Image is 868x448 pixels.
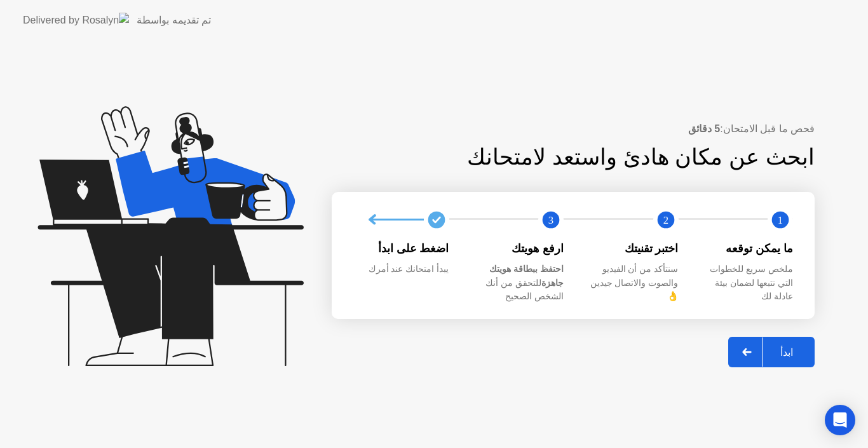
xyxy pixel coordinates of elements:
[548,214,553,226] text: 3
[355,240,449,257] div: اضغط على ابدأ
[470,240,564,257] div: ارفع هويتك
[332,121,815,137] div: فحص ما قبل الامتحان:
[763,346,811,358] div: ابدأ
[688,123,720,134] b: 5 دقائق
[699,262,794,304] div: ملخص سريع للخطوات التي نتبعها لضمان بيئة عادلة لك
[355,262,449,276] div: يبدأ امتحانك عند أمرك
[663,214,668,226] text: 2
[778,214,783,226] text: 1
[699,240,794,257] div: ما يمكن توقعه
[367,140,815,174] div: ابحث عن مكان هادئ واستعد لامتحانك
[470,262,564,304] div: للتحقق من أنك الشخص الصحيح
[584,262,679,304] div: سنتأكد من أن الفيديو والصوت والاتصال جيدين 👌
[137,13,211,28] div: تم تقديمه بواسطة
[825,405,855,435] div: Open Intercom Messenger
[23,13,129,27] img: Delivered by Rosalyn
[728,337,815,367] button: ابدأ
[489,264,564,288] b: احتفظ ببطاقة هويتك جاهزة
[584,240,679,257] div: اختبر تقنيتك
